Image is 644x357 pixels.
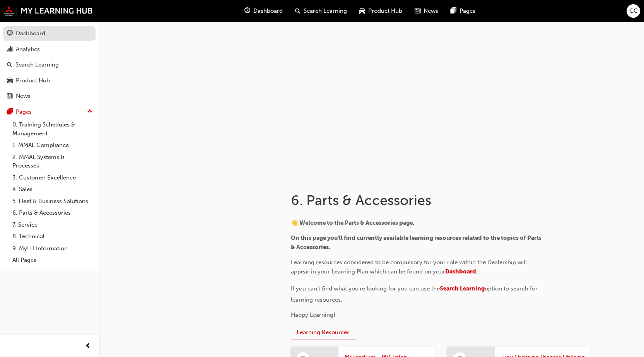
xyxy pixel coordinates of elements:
[368,7,402,15] span: Product Hub
[627,4,640,18] button: CC
[408,3,444,19] a: news-iconNews
[295,6,301,16] span: search-icon
[3,105,96,119] button: Pages
[85,342,91,351] span: prev-icon
[9,207,96,219] a: 6. Parts & Accessories
[9,254,96,266] a: All Pages
[9,231,96,243] a: 8. Technical
[7,93,13,100] span: news-icon
[7,30,13,37] span: guage-icon
[7,46,13,53] span: chart-icon
[3,58,96,72] a: Search Learning
[304,7,347,15] span: Search Learning
[629,7,638,15] span: CC
[440,285,485,292] a: Search Learning
[291,285,440,292] span: If you can't find what you're looking for you can use the
[415,6,420,16] span: news-icon
[9,183,96,195] a: 4. Sales
[9,219,96,231] a: 7. Service
[7,61,12,68] span: search-icon
[9,139,96,151] a: 1. MMAL Compliance
[3,26,96,41] a: Dashboard
[9,195,96,207] a: 5. Fleet & Business Solutions
[291,192,545,209] h1: 6. Parts & Accessories
[291,219,414,226] span: 👋 Welcome to the Parts & Accessories page.
[445,268,476,275] a: Dashboard
[9,172,96,184] a: 3. Customer Excellence
[7,109,13,116] span: pages-icon
[3,25,96,105] button: DashboardAnalyticsSearch LearningProduct HubNews
[253,7,283,15] span: Dashboard
[444,3,482,19] a: pages-iconPages
[291,259,528,275] span: Learning resources considered to be compulsory for your role within the Dealership will appear in...
[359,6,365,16] span: car-icon
[244,6,250,16] span: guage-icon
[353,3,408,19] a: car-iconProduct Hub
[16,92,31,101] div: News
[9,119,96,139] a: 0. Training Schedules & Management
[291,311,335,318] span: Happy Learning!
[3,89,96,103] a: News
[16,76,50,85] div: Product Hub
[460,7,475,15] span: Pages
[9,151,96,172] a: 2. MMAL Systems & Processes
[16,29,45,38] div: Dashboard
[291,234,543,251] span: On this page you'll find currently available learning resources related to the topics of Parts & ...
[7,77,13,84] span: car-icon
[3,73,96,88] a: Product Hub
[238,3,289,19] a: guage-iconDashboard
[291,325,355,340] button: Learning Resources
[16,108,32,116] div: Pages
[4,6,93,16] img: mmal
[87,107,92,117] span: up-icon
[16,45,40,54] div: Analytics
[424,7,438,15] span: News
[476,268,478,275] span: .
[451,6,456,16] span: pages-icon
[291,285,539,303] span: option to search for learning resources.
[289,3,353,19] a: search-iconSearch Learning
[15,60,59,69] div: Search Learning
[9,243,96,255] a: 9. MyLH Information
[3,42,96,56] a: Analytics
